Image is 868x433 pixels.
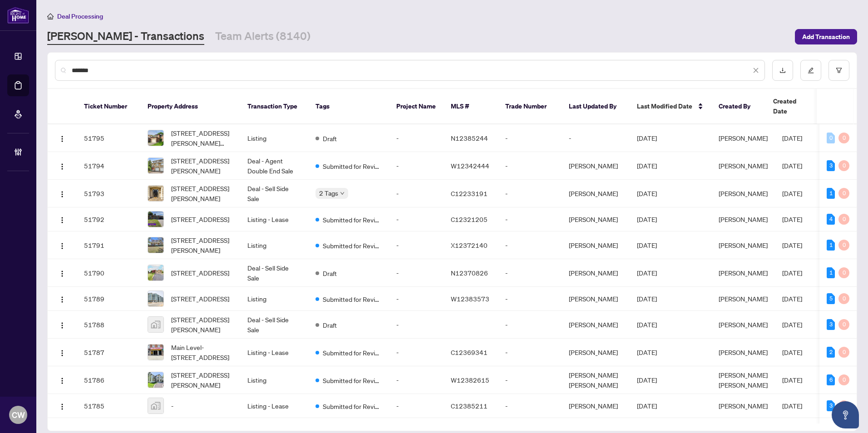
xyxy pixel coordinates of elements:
span: Submitted for Review [323,294,382,304]
td: - [389,152,444,180]
span: [PERSON_NAME] [719,215,768,223]
button: Add Transaction [795,29,857,44]
td: - [498,231,562,259]
span: [PERSON_NAME] [719,402,768,410]
button: Logo [55,399,69,413]
div: 1 [827,240,835,251]
td: - [498,366,562,394]
img: Logo [59,270,66,277]
span: [DATE] [782,269,802,277]
button: Logo [55,266,69,280]
td: - [389,259,444,287]
div: 3 [827,319,835,330]
span: [PERSON_NAME] [PERSON_NAME] [719,371,768,389]
td: [PERSON_NAME] [562,311,630,339]
td: - [498,207,562,231]
button: Logo [55,373,69,387]
td: - [389,311,444,339]
span: [DATE] [782,189,802,197]
span: Submitted for Review [323,215,382,225]
button: download [772,60,793,81]
td: - [389,287,444,311]
span: CW [12,408,25,421]
span: filter [836,67,842,74]
span: [STREET_ADDRESS][PERSON_NAME] [171,183,233,203]
span: [STREET_ADDRESS][PERSON_NAME] [171,370,233,390]
span: close [753,67,759,74]
span: [DATE] [782,402,802,410]
div: 1 [827,267,835,278]
span: [DATE] [637,295,657,303]
span: [PERSON_NAME] [719,295,768,303]
span: [DATE] [637,241,657,249]
td: 51787 [77,339,140,366]
div: 4 [827,214,835,225]
div: 3 [827,160,835,171]
span: Submitted for Review [323,241,382,251]
img: Logo [59,403,66,410]
th: Transaction Type [240,89,308,124]
span: [STREET_ADDRESS] [171,294,229,304]
span: [DATE] [782,134,802,142]
span: [DATE] [782,320,802,329]
span: [PERSON_NAME] [719,189,768,197]
span: [PERSON_NAME] [719,269,768,277]
span: [DATE] [782,162,802,170]
td: Deal - Sell Side Sale [240,311,308,339]
td: - [498,124,562,152]
img: thumbnail-img [148,398,163,413]
th: Last Updated By [562,89,630,124]
td: [PERSON_NAME] [562,180,630,207]
span: Last Modified Date [637,101,692,111]
span: [PERSON_NAME] [719,320,768,329]
div: 0 [838,160,849,171]
img: Logo [59,296,66,303]
span: home [47,13,54,20]
td: [PERSON_NAME] [562,339,630,366]
span: [DATE] [637,189,657,197]
td: - [389,207,444,231]
img: Logo [59,191,66,198]
span: [DATE] [637,215,657,223]
td: 51791 [77,231,140,259]
img: thumbnail-img [148,344,163,360]
img: Logo [59,135,66,143]
th: Trade Number [498,89,562,124]
span: [STREET_ADDRESS][PERSON_NAME][PERSON_NAME] [171,128,233,148]
span: edit [808,67,814,74]
span: [PERSON_NAME] [719,241,768,249]
img: thumbnail-img [148,237,163,253]
span: Deal Processing [57,12,103,20]
span: [STREET_ADDRESS][PERSON_NAME] [171,315,233,335]
span: [PERSON_NAME] [719,134,768,142]
button: Logo [55,212,69,226]
th: Property Address [140,89,240,124]
span: [STREET_ADDRESS] [171,268,229,278]
img: thumbnail-img [148,291,163,306]
div: 0 [827,133,835,143]
span: [DATE] [637,269,657,277]
span: [STREET_ADDRESS][PERSON_NAME] [171,235,233,255]
img: thumbnail-img [148,265,163,280]
td: Listing - Lease [240,394,308,418]
td: - [498,259,562,287]
th: MLS # [444,89,498,124]
span: Draft [323,268,337,278]
span: down [340,191,345,196]
td: - [389,394,444,418]
th: Last Modified Date [630,89,711,124]
td: - [389,231,444,259]
div: 0 [838,240,849,251]
span: [DATE] [637,162,657,170]
td: - [498,152,562,180]
span: download [779,67,786,74]
span: [DATE] [637,134,657,142]
td: 51786 [77,366,140,394]
span: [STREET_ADDRESS][PERSON_NAME] [171,156,233,176]
div: 1 [827,188,835,199]
th: Project Name [389,89,444,124]
div: 0 [838,188,849,199]
span: Submitted for Review [323,161,382,171]
td: Deal - Agent Double End Sale [240,152,308,180]
span: N12385244 [451,134,488,142]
